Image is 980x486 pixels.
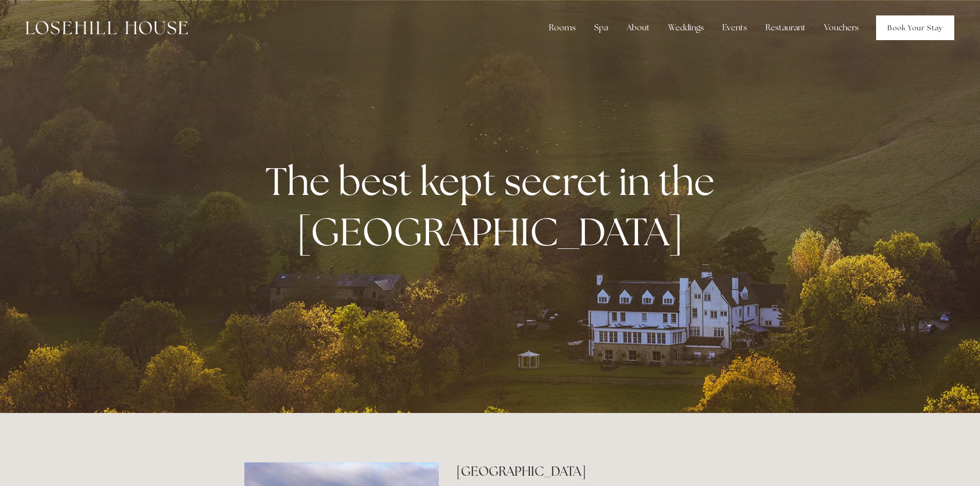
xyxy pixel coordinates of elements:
[618,17,658,38] div: About
[660,17,712,38] div: Weddings
[586,17,616,38] div: Spa
[456,462,736,480] h2: [GEOGRAPHIC_DATA]
[26,21,188,34] img: Losehill House
[816,17,867,38] a: Vouchers
[757,17,814,38] div: Restaurant
[876,15,954,40] a: Book Your Stay
[265,156,723,257] strong: The best kept secret in the [GEOGRAPHIC_DATA]
[714,17,755,38] div: Events
[541,17,584,38] div: Rooms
